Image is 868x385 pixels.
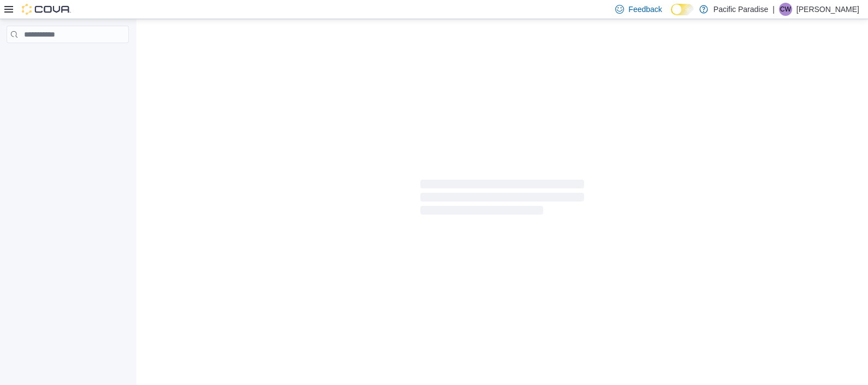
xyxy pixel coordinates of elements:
p: [PERSON_NAME] [796,3,859,16]
p: | [772,3,775,16]
nav: Complex example [7,45,129,72]
span: Loading [420,182,584,217]
span: CW [780,3,791,16]
p: Pacific Paradise [714,3,768,16]
input: Dark Mode [671,4,694,15]
img: Cova [22,4,71,15]
div: Carson Wilson [779,3,792,16]
span: Feedback [628,4,662,15]
span: Dark Mode [671,15,671,16]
